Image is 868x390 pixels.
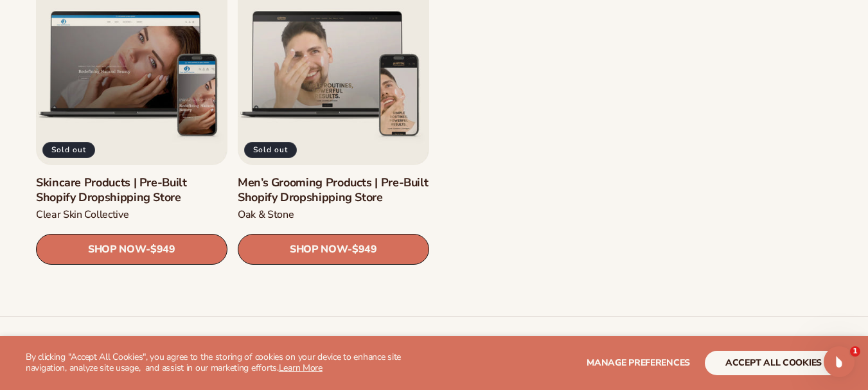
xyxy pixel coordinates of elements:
button: accept all cookies [705,351,842,375]
a: Learn More [279,362,323,374]
button: Manage preferences [587,351,690,375]
a: Skincare Products | Pre-Built Shopify Dropshipping Store [36,175,227,205]
span: Manage preferences [587,357,690,369]
iframe: Intercom live chat [824,346,855,377]
span: $949 [150,244,175,256]
a: Men’s Grooming Products | Pre-Built Shopify Dropshipping Store [238,175,429,205]
span: 1 [850,346,860,357]
span: $949 [352,244,377,256]
span: SHOP NOW [88,243,146,255]
p: By clicking "Accept All Cookies", you agree to the storing of cookies on your device to enhance s... [26,352,429,374]
a: SHOP NOW- $949 [36,234,227,265]
a: SHOP NOW- $949 [238,234,429,265]
span: SHOP NOW [290,243,348,255]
